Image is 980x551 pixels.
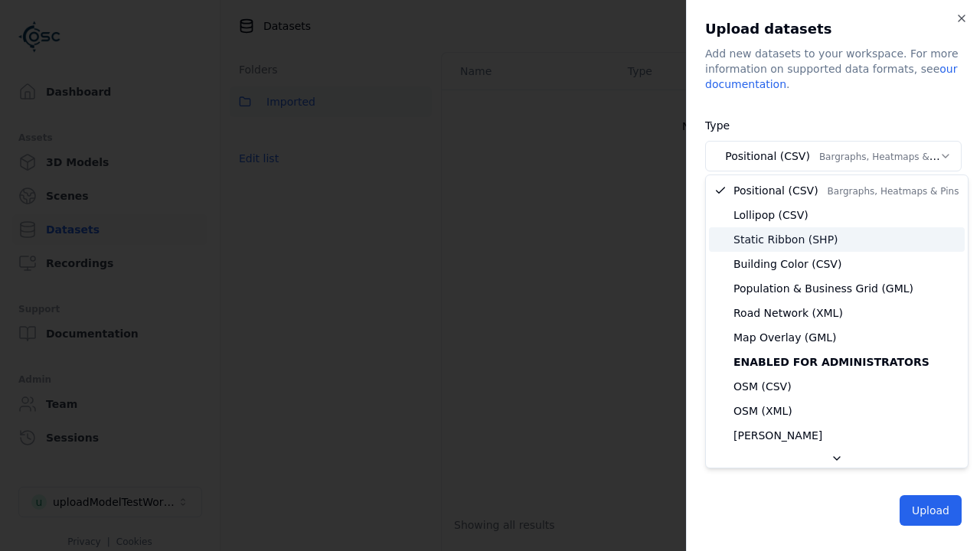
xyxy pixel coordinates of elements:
[733,403,792,419] span: OSM (XML)
[709,350,965,374] div: Enabled for administrators
[733,428,822,443] span: [PERSON_NAME]
[733,232,838,247] span: Static Ribbon (SHP)
[733,330,837,345] span: Map Overlay (GML)
[733,183,959,198] span: Positional (CSV)
[733,256,841,272] span: Building Color (CSV)
[733,379,792,394] span: OSM (CSV)
[733,207,808,223] span: Lollipop (CSV)
[828,186,959,197] span: Bargraphs, Heatmaps & Pins
[733,281,913,296] span: Population & Business Grid (GML)
[733,305,843,321] span: Road Network (XML)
